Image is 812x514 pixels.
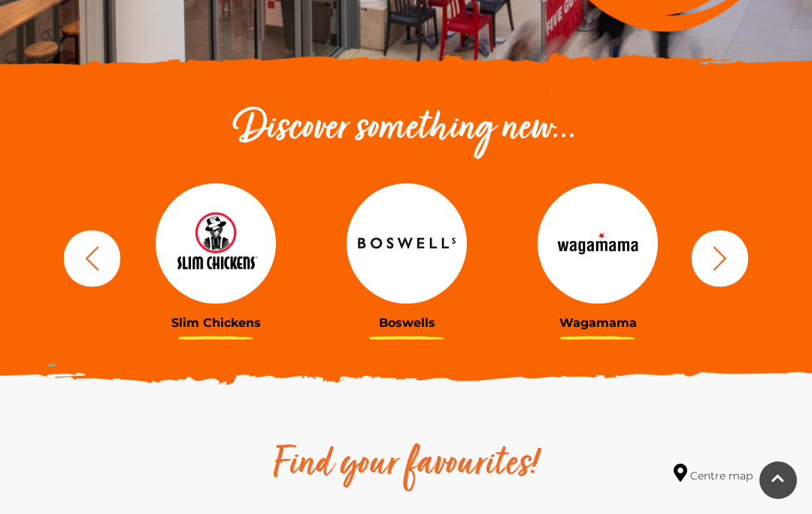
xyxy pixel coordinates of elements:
[323,316,491,330] h3: Boswells
[132,316,300,330] h3: Slim Chickens
[177,441,635,489] h2: Find your favourites!
[514,316,682,330] h3: Wagamama
[514,183,682,330] a: Wagamama
[323,183,491,330] a: Boswells
[674,464,753,484] a: Centre map
[56,105,756,153] h2: Discover something new...
[132,183,300,330] a: Slim Chickens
